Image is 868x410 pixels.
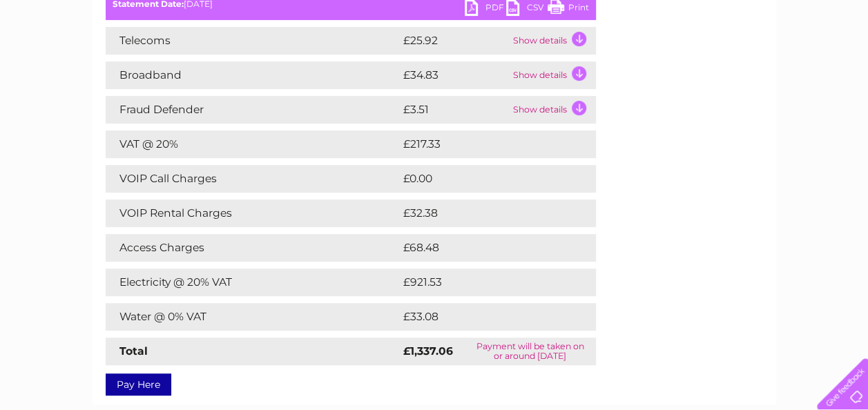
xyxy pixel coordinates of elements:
[403,344,453,358] strong: £1,337.06
[106,269,400,296] td: Electricity @ 20% VAT
[659,59,690,69] a: Energy
[400,234,569,262] td: £68.48
[748,59,768,69] a: Blog
[400,27,510,55] td: £25.92
[400,165,564,193] td: £0.00
[119,344,148,358] strong: Total
[464,338,595,365] td: Payment will be taken on or around [DATE]
[625,59,651,69] a: Water
[400,199,568,227] td: £32.38
[106,96,400,124] td: Fraud Defender
[106,165,400,193] td: VOIP Call Charges
[106,199,400,227] td: VOIP Rental Charges
[106,27,400,55] td: Telecoms
[400,269,570,296] td: £921.53
[776,59,810,69] a: Contact
[608,7,703,24] a: 0333 014 3131
[106,61,400,89] td: Broadband
[400,96,510,124] td: £3.51
[510,27,596,55] td: Show details
[400,130,570,158] td: £217.33
[400,303,568,331] td: £33.08
[510,96,596,124] td: Show details
[106,373,171,396] a: Pay Here
[510,61,596,89] td: Show details
[400,61,510,89] td: £34.83
[30,36,101,78] img: logo.png
[106,303,400,331] td: Water @ 0% VAT
[106,234,400,262] td: Access Charges
[698,59,740,69] a: Telecoms
[822,59,855,69] a: Log out
[108,8,761,67] div: Clear Business is a trading name of Verastar Limited (registered in [GEOGRAPHIC_DATA] No. 3667643...
[106,130,400,158] td: VAT @ 20%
